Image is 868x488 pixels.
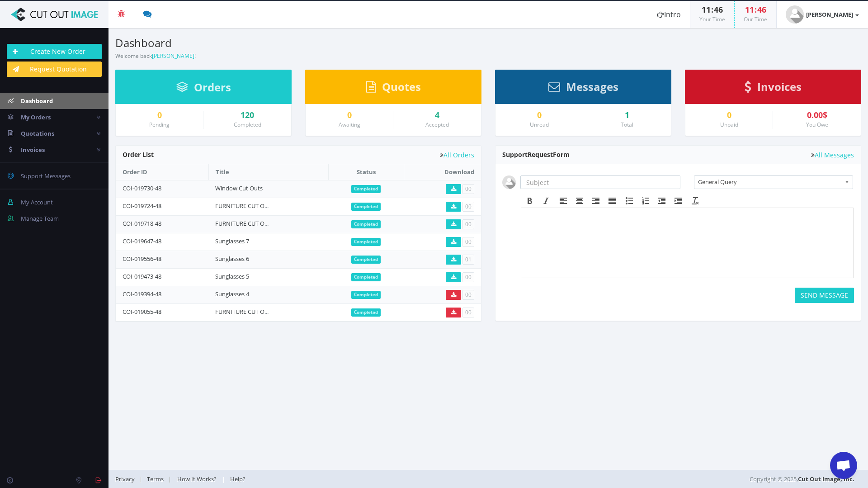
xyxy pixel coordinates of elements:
[339,121,360,128] small: Awaiting
[806,10,853,19] strong: [PERSON_NAME]
[400,111,474,120] a: 4
[21,198,53,206] span: My Account
[648,1,690,28] a: Intro
[757,79,802,94] span: Invoices
[176,85,231,93] a: Orders
[351,220,381,228] span: Completed
[699,15,725,23] small: Your Time
[215,290,249,298] a: Sunglasses 4
[177,475,217,483] span: How It Works?
[351,273,381,281] span: Completed
[404,164,481,180] th: Download
[21,113,51,121] span: My Orders
[123,290,161,298] a: COI-019394-48
[528,150,553,159] span: Request
[440,152,474,158] a: All Orders
[226,475,250,483] a: Help?
[777,1,868,28] a: [PERSON_NAME]
[566,79,618,94] span: Messages
[502,111,576,120] a: 0
[621,195,637,207] div: Bullet list
[502,150,570,159] span: Support Form
[780,111,854,120] div: 0.00$
[215,308,283,316] a: FURNITURE CUT OUTS 86
[215,184,263,192] a: Window Cut Outs
[830,452,857,479] div: Open chat
[798,475,854,483] a: Cut Out Image, Inc.
[194,80,231,95] span: Orders
[806,121,828,128] small: You Owe
[654,195,670,207] div: Decrease indent
[21,172,71,180] span: Support Messages
[149,121,170,128] small: Pending
[621,121,633,128] small: Total
[786,5,804,24] img: user_default.jpg
[123,255,161,263] a: COI-019556-48
[328,164,404,180] th: Status
[720,121,738,128] small: Unpaid
[555,195,571,207] div: Align left
[750,474,854,483] span: Copyright © 2025,
[115,470,613,488] div: | | |
[698,176,841,188] span: General Query
[351,256,381,264] span: Completed
[351,203,381,211] span: Completed
[382,79,421,94] span: Quotes
[21,146,45,154] span: Invoices
[590,111,664,120] div: 1
[312,111,386,120] a: 0
[152,52,194,60] a: [PERSON_NAME]
[530,121,549,128] small: Unread
[123,219,161,227] a: COI-019718-48
[351,185,381,193] span: Completed
[208,164,328,180] th: Title
[351,238,381,246] span: Completed
[115,52,196,60] small: Welcome back !
[115,475,139,483] a: Privacy
[215,219,283,227] a: FURNITURE CUT OUTS 87
[123,237,161,245] a: COI-019647-48
[171,475,222,483] a: How It Works?
[604,195,620,207] div: Justify
[351,291,381,299] span: Completed
[21,214,59,223] span: Manage Team
[744,15,767,23] small: Our Time
[215,272,249,280] a: Sunglasses 5
[115,37,481,49] h3: Dashboard
[7,8,102,21] img: Cut Out Image
[795,288,854,303] button: SEND MESSAGE
[215,237,249,245] a: Sunglasses 7
[123,184,161,192] a: COI-019730-48
[522,195,538,207] div: Bold
[754,4,757,15] span: :
[548,85,618,93] a: Messages
[123,111,196,120] a: 0
[520,175,680,189] input: Subject
[123,202,161,210] a: COI-019724-48
[123,150,154,159] span: Order List
[637,195,654,207] div: Numbered list
[714,4,723,15] span: 46
[811,152,854,158] a: All Messages
[142,475,168,483] a: Terms
[702,4,711,15] span: 11
[521,208,853,278] iframe: Rich Text Area. Press ALT-F9 for menu. Press ALT-F10 for toolbar. Press ALT-0 for help
[351,308,381,317] span: Completed
[711,4,714,15] span: :
[670,195,686,207] div: Increase indent
[123,272,161,280] a: COI-019473-48
[215,202,283,210] a: FURNITURE CUT OUTS 88
[21,129,54,137] span: Quotations
[123,308,161,316] a: COI-019055-48
[692,111,766,120] a: 0
[757,4,766,15] span: 46
[210,111,284,120] div: 120
[745,85,802,93] a: Invoices
[215,255,249,263] a: Sunglasses 6
[538,195,554,207] div: Italic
